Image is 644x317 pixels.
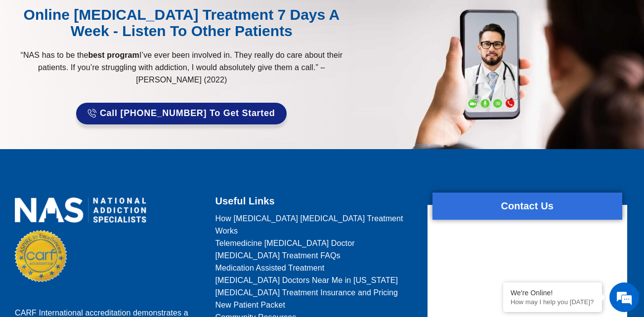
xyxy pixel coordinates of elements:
span: Medication Assisted Treatment [215,262,325,274]
img: CARF Seal [15,230,67,282]
span: [MEDICAL_DATA] Treatment Insurance and Pricing [215,286,398,299]
span: Telemedicine [MEDICAL_DATA] Doctor [215,237,355,249]
div: Chat with us now [66,52,181,65]
div: Online [MEDICAL_DATA] Treatment 7 Days A Week - Listen to Other Patients [10,6,353,39]
p: “NAS has to be the I’ve ever been involved in. They really do care about their patients. If you’r... [10,49,353,86]
a: Call [PHONE_NUMBER] to Get Started [76,103,287,124]
textarea: Type your message and hit 'Enter' [5,212,188,246]
a: Telemedicine [MEDICAL_DATA] Doctor [215,237,415,249]
a: New Patient Packet [215,299,415,311]
a: Medication Assisted Treatment [215,262,415,274]
div: Navigation go back [11,51,26,66]
div: We're Online! [511,289,595,297]
span: We're online! [57,95,136,195]
span: Call [PHONE_NUMBER] to Get Started [100,109,275,119]
span: New Patient Packet [215,299,285,311]
a: [MEDICAL_DATA] Treatment Insurance and Pricing [215,286,415,299]
h2: Contact Us [432,198,622,215]
a: [MEDICAL_DATA] Doctors Near Me in [US_STATE] [215,274,415,286]
p: How may I help you today? [511,298,595,306]
span: [MEDICAL_DATA] Doctors Near Me in [US_STATE] [215,274,398,286]
strong: best program [88,51,139,59]
h2: Useful Links [215,193,415,210]
span: [MEDICAL_DATA] Treatment FAQs [215,249,341,262]
a: [MEDICAL_DATA] Treatment FAQs [215,249,415,262]
img: national addiction specialists online suboxone doctors clinic for opioid addiction treatment [15,198,146,223]
a: How [MEDICAL_DATA] [MEDICAL_DATA] Treatment Works [215,212,415,237]
div: Minimize live chat window [162,5,186,29]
